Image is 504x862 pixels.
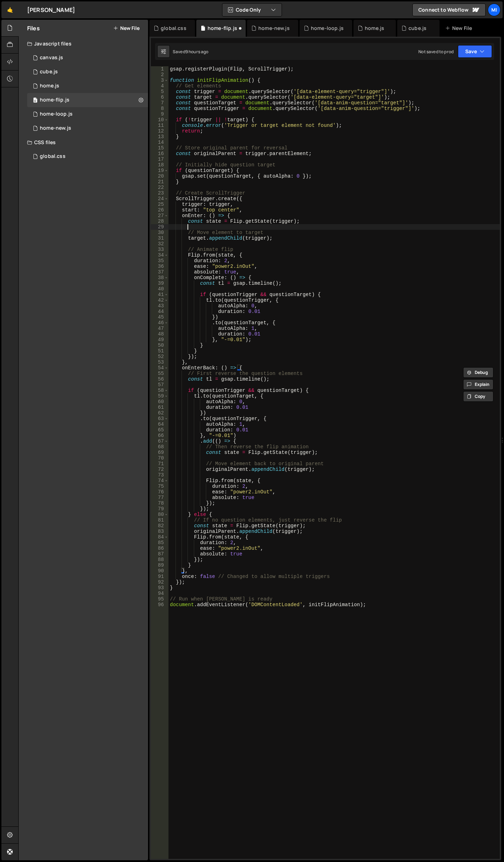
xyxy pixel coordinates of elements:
[151,326,168,331] div: 47
[412,4,486,16] a: Connect to Webflow
[151,478,168,484] div: 74
[151,416,168,421] div: 63
[151,196,168,202] div: 24
[151,241,168,247] div: 32
[311,25,344,32] div: home-loop.js
[151,393,168,399] div: 59
[151,264,168,269] div: 36
[151,117,168,123] div: 10
[151,303,168,309] div: 43
[151,365,168,371] div: 54
[151,207,168,213] div: 26
[151,111,168,117] div: 9
[151,382,168,388] div: 57
[185,49,209,55] div: 9 hours ago
[151,145,168,151] div: 15
[151,78,168,83] div: 3
[151,557,168,562] div: 88
[151,230,168,235] div: 30
[151,134,168,140] div: 13
[151,602,168,608] div: 96
[151,168,168,173] div: 19
[151,450,168,455] div: 69
[151,562,168,568] div: 89
[151,444,168,450] div: 68
[418,49,454,55] div: Not saved to prod
[151,410,168,416] div: 62
[151,281,168,286] div: 39
[151,512,168,517] div: 80
[151,529,168,534] div: 83
[365,25,384,32] div: home.js
[151,427,168,433] div: 65
[151,467,168,472] div: 72
[151,320,168,326] div: 46
[445,25,475,32] div: New File
[151,224,168,230] div: 29
[27,79,148,93] div: 16715/45689.js
[151,500,168,506] div: 78
[151,568,168,574] div: 90
[463,379,493,390] button: Explain
[151,123,168,128] div: 11
[151,354,168,359] div: 52
[19,37,148,51] div: Javascript files
[151,275,168,281] div: 38
[151,455,168,461] div: 70
[151,517,168,523] div: 81
[463,367,493,378] button: Debug
[27,107,148,121] div: 16715/46411.js
[151,591,168,596] div: 94
[151,83,168,89] div: 4
[151,269,168,275] div: 37
[151,128,168,134] div: 12
[408,25,426,32] div: cube.js
[151,348,168,354] div: 51
[151,258,168,264] div: 35
[151,235,168,241] div: 31
[151,489,168,495] div: 76
[151,376,168,382] div: 56
[27,121,148,135] div: 16715/46263.js
[151,579,168,585] div: 92
[151,173,168,179] div: 20
[113,25,140,31] button: New File
[151,359,168,365] div: 53
[151,140,168,145] div: 14
[458,45,492,58] button: Save
[27,65,148,79] div: 16715/46597.js
[40,97,69,103] div: home-flip.js
[151,156,168,162] div: 17
[151,574,168,579] div: 91
[151,190,168,196] div: 23
[151,292,168,297] div: 41
[27,51,148,65] div: 16715/45727.js
[151,438,168,444] div: 67
[151,337,168,343] div: 49
[40,125,71,131] div: home-new.js
[151,596,168,602] div: 95
[151,106,168,111] div: 8
[151,405,168,410] div: 61
[151,185,168,190] div: 22
[161,25,186,32] div: global.css
[222,4,282,16] button: Code Only
[151,534,168,540] div: 84
[151,213,168,218] div: 27
[151,506,168,512] div: 79
[151,585,168,591] div: 93
[151,388,168,393] div: 58
[258,25,290,32] div: home-new.js
[151,252,168,258] div: 34
[151,247,168,252] div: 33
[151,540,168,546] div: 85
[40,153,66,160] div: global.css
[151,72,168,78] div: 2
[19,135,148,149] div: CSS files
[151,89,168,94] div: 5
[151,523,168,529] div: 82
[151,286,168,292] div: 40
[151,551,168,557] div: 87
[151,484,168,489] div: 75
[1,1,19,18] a: 🤙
